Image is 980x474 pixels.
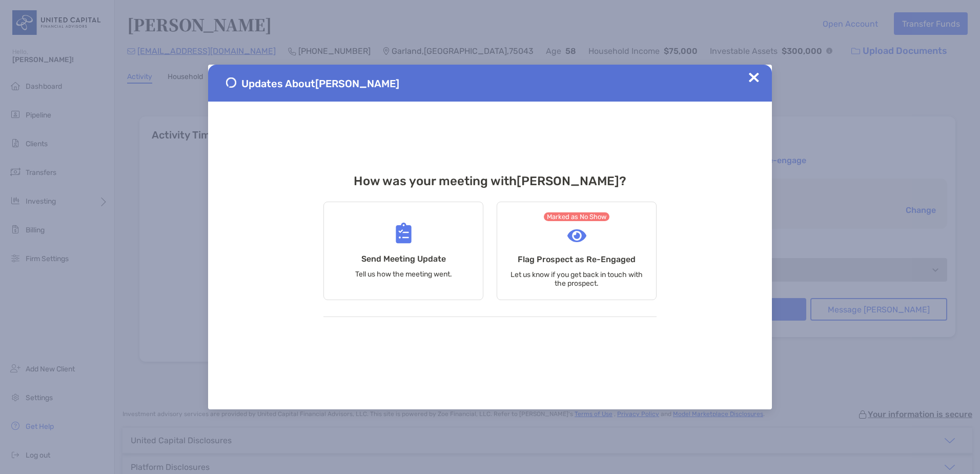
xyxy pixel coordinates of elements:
[567,229,586,242] img: Flag Prospect as Re-Engaged
[544,212,610,221] span: Marked as No Show
[510,270,643,288] p: Let us know if you get back in touch with the prospect.
[241,77,399,90] span: Updates About [PERSON_NAME]
[323,174,657,188] h3: How was your meeting with [PERSON_NAME] ?
[355,270,452,279] p: Tell us how the meeting went.
[226,77,236,88] img: Send Meeting Update 1
[361,254,446,264] h4: Send Meeting Update
[518,254,636,264] h4: Flag Prospect as Re-Engaged
[396,223,412,244] img: Send Meeting Update
[749,72,759,83] img: Close Updates Zoe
